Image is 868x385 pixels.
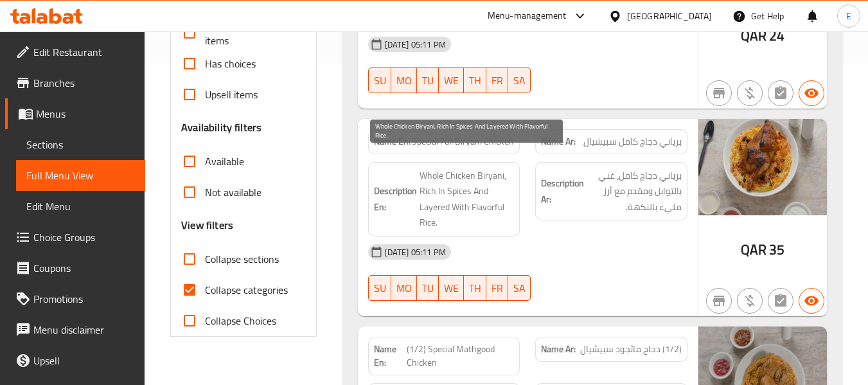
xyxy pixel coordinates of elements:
[706,288,732,314] button: Not branch specific item
[488,8,567,24] div: Menu-management
[36,106,135,121] span: Menus
[513,279,526,298] span: SA
[513,71,526,90] span: SA
[33,260,135,276] span: Coupons
[33,322,135,337] span: Menu disclaimer
[444,71,459,90] span: WE
[737,80,763,106] button: Purchased item
[26,137,135,152] span: Sections
[492,71,503,90] span: FR
[391,275,417,301] button: MO
[5,37,145,67] a: Edit Restaurant
[417,275,439,301] button: TU
[422,71,434,90] span: TU
[541,135,576,148] strong: Name Ar:
[368,275,391,301] button: SU
[205,251,279,267] span: Collapse sections
[486,67,508,93] button: FR
[16,129,145,160] a: Sections
[799,288,824,314] button: Available
[5,67,145,98] a: Branches
[374,183,417,215] strong: Description En:
[627,9,712,23] div: [GEOGRAPHIC_DATA]
[380,246,451,258] span: [DATE] 05:11 PM
[5,253,145,283] a: Coupons
[464,67,486,93] button: TH
[374,71,386,90] span: SU
[33,75,135,91] span: Branches
[5,98,145,129] a: Menus
[396,71,412,90] span: MO
[741,23,766,48] span: QAR
[205,154,244,169] span: Available
[374,135,411,148] strong: Name En:
[846,9,851,23] span: E
[407,343,515,370] span: (1/2) Special Mathgood Chicken
[380,39,451,51] span: [DATE] 05:11 PM
[444,279,459,298] span: WE
[706,80,732,106] button: Not branch specific item
[205,313,276,328] span: Collapse Choices
[741,237,766,262] span: QAR
[205,87,258,102] span: Upsell items
[422,279,434,298] span: TU
[205,282,288,298] span: Collapse categories
[698,119,827,215] img: Special_Full_Biryani_Chic638927759246727675.jpg
[583,135,682,148] span: برياني دجاج كامل سبيشيال
[737,288,763,314] button: Purchased item
[464,275,486,301] button: TH
[181,218,233,233] h3: View filters
[799,80,824,106] button: Available
[486,275,508,301] button: FR
[587,168,682,215] span: برياني دجاج كامل، غني بالتوابل ومقدم مع أرز مليء بالنكهة.
[396,279,412,298] span: MO
[769,23,784,48] span: 24
[469,71,481,90] span: TH
[33,291,135,307] span: Promotions
[205,184,261,200] span: Not available
[26,199,135,214] span: Edit Menu
[541,343,576,356] strong: Name Ar:
[26,168,135,183] span: Full Menu View
[508,275,531,301] button: SA
[374,279,386,298] span: SU
[508,67,531,93] button: SA
[374,343,407,370] strong: Name En:
[368,67,391,93] button: SU
[439,67,464,93] button: WE
[16,160,145,191] a: Full Menu View
[5,345,145,376] a: Upsell
[205,56,256,71] span: Has choices
[5,314,145,345] a: Menu disclaimer
[541,175,584,207] strong: Description Ar:
[412,135,514,148] span: Special Full Biryani Chicken
[5,283,145,314] a: Promotions
[205,17,295,48] span: Branch specific items
[16,191,145,222] a: Edit Menu
[33,44,135,60] span: Edit Restaurant
[420,168,515,231] span: Whole Chicken Biryani, Rich In Spices And Layered With Flavorful Rice.
[580,343,682,356] span: (1/2) دجاج ماثجود سبيشيال
[33,229,135,245] span: Choice Groups
[417,67,439,93] button: TU
[492,279,503,298] span: FR
[768,80,793,106] button: Not has choices
[769,237,784,262] span: 35
[439,275,464,301] button: WE
[181,120,261,135] h3: Availability filters
[5,222,145,253] a: Choice Groups
[391,67,417,93] button: MO
[33,353,135,368] span: Upsell
[469,279,481,298] span: TH
[768,288,793,314] button: Not has choices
